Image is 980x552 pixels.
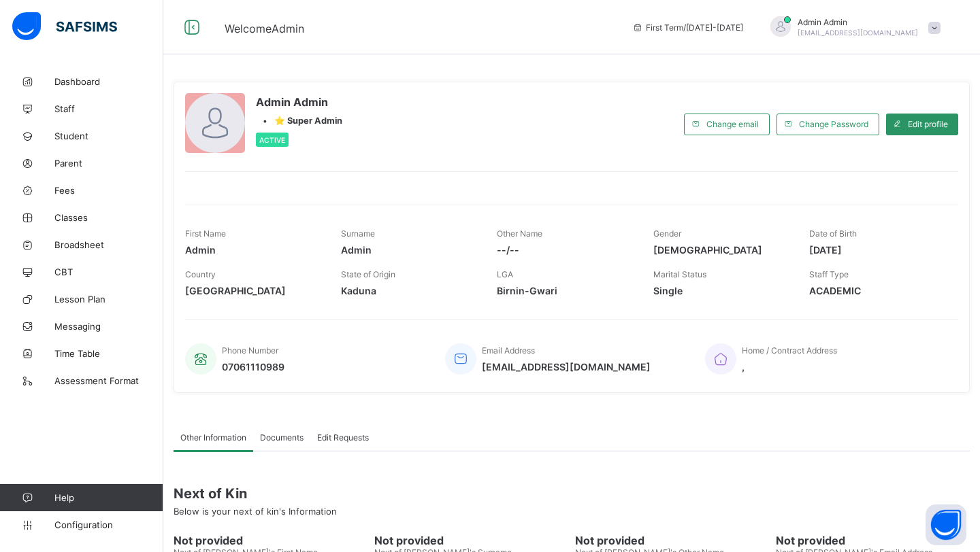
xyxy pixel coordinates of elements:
[54,321,163,332] span: Messaging
[317,432,369,443] span: Edit Requests
[497,228,542,239] span: Other Name
[54,158,163,169] span: Parent
[259,136,285,144] span: Active
[225,22,304,35] span: Welcome Admin
[653,228,681,239] span: Gender
[341,228,375,239] span: Surname
[174,534,367,547] span: Not provided
[632,22,743,33] span: session/term information
[54,266,163,277] span: CBT
[926,504,966,545] button: Open asap
[374,534,568,547] span: Not provided
[341,285,476,296] span: Kaduna
[653,269,706,279] span: Marital Status
[482,345,535,356] span: Email Address
[174,485,970,502] span: Next of Kin
[54,185,163,196] span: Fees
[497,269,513,279] span: LGA
[776,534,970,547] span: Not provided
[341,244,476,256] span: Admin
[54,239,163,250] span: Broadsheet
[54,131,163,141] span: Student
[798,29,918,37] span: [EMAIL_ADDRESS][DOMAIN_NAME]
[274,116,342,126] span: ⭐ Super Admin
[256,116,342,126] div: •
[260,432,304,443] span: Documents
[809,269,849,279] span: Staff Type
[809,244,945,256] span: [DATE]
[482,361,651,373] span: [EMAIL_ADDRESS][DOMAIN_NAME]
[185,285,321,296] span: [GEOGRAPHIC_DATA]
[908,119,948,129] span: Edit profile
[653,285,789,296] span: Single
[185,228,226,239] span: First Name
[54,212,163,223] span: Classes
[54,375,163,386] span: Assessment Format
[341,269,395,279] span: State of Origin
[185,269,216,279] span: Country
[742,361,837,373] span: ,
[706,119,759,129] span: Change email
[497,285,632,296] span: Birnin-Gwari
[222,345,278,356] span: Phone Number
[54,294,163,305] span: Lesson Plan
[256,95,342,109] span: Admin Admin
[54,492,163,503] span: Help
[798,17,918,27] span: Admin Admin
[54,103,163,114] span: Staff
[799,119,868,129] span: Change Password
[180,432,246,443] span: Other Information
[575,534,769,547] span: Not provided
[742,345,837,356] span: Home / Contract Address
[185,244,321,256] span: Admin
[497,244,632,256] span: --/--
[222,361,284,373] span: 07061110989
[12,12,117,41] img: safsims
[809,285,945,296] span: ACADEMIC
[809,228,857,239] span: Date of Birth
[54,348,163,359] span: Time Table
[54,76,163,87] span: Dashboard
[757,16,947,39] div: AdminAdmin
[54,519,163,530] span: Configuration
[653,244,789,256] span: [DEMOGRAPHIC_DATA]
[174,506,337,517] span: Below is your next of kin's Information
